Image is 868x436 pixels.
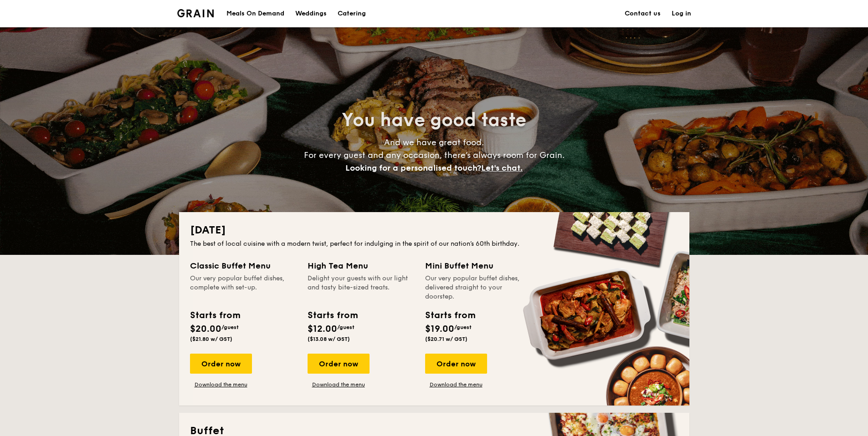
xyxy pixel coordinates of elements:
[177,9,214,17] a: Logotype
[308,259,414,272] div: High Tea Menu
[190,381,252,388] a: Download the menu
[425,354,487,374] div: Order now
[308,324,337,335] span: $12.00
[190,336,232,342] span: ($21.80 w/ GST)
[304,137,565,173] span: And we have great food. For every guest and any occasion, there’s always room for Grain.
[190,259,297,272] div: Classic Buffet Menu
[425,381,487,388] a: Download the menu
[308,381,370,388] a: Download the menu
[308,336,350,342] span: ($13.08 w/ GST)
[308,309,357,322] div: Starts from
[425,336,467,342] span: ($20.71 w/ GST)
[342,109,526,131] span: You have good taste
[337,324,354,330] span: /guest
[190,239,678,248] div: The best of local cuisine with a modern twist, perfect for indulging in the spirit of our nation’...
[190,324,221,335] span: $20.00
[308,274,414,301] div: Delight your guests with our light and tasty bite-sized treats.
[425,259,532,272] div: Mini Buffet Menu
[425,309,475,322] div: Starts from
[221,324,239,330] span: /guest
[190,223,678,238] h2: [DATE]
[308,354,370,374] div: Order now
[425,324,454,335] span: $19.00
[190,354,252,374] div: Order now
[190,309,240,322] div: Starts from
[345,163,481,173] span: Looking for a personalised touch?
[190,274,297,301] div: Our very popular buffet dishes, complete with set-up.
[425,274,532,301] div: Our very popular buffet dishes, delivered straight to your doorstep.
[481,163,523,173] span: Let's chat.
[177,9,214,17] img: Grain
[454,324,472,330] span: /guest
